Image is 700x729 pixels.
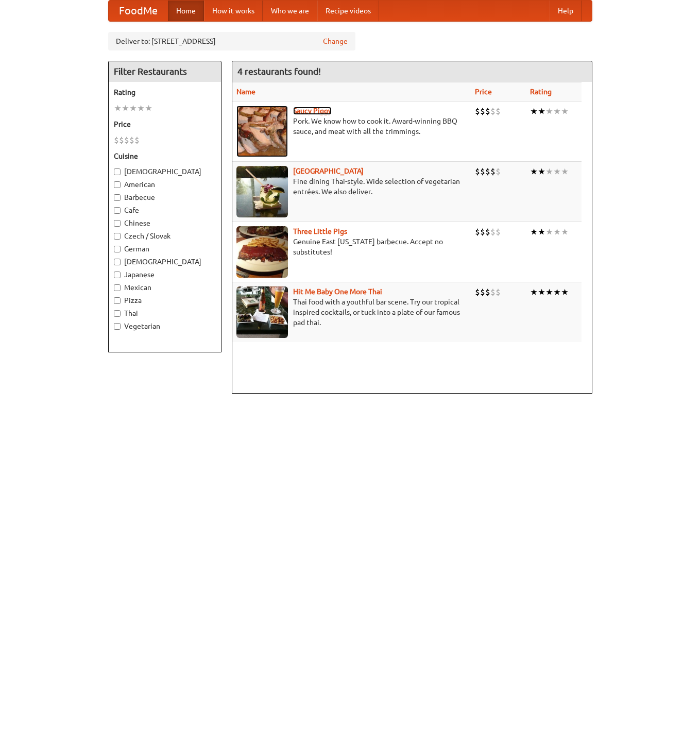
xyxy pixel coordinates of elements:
[114,179,216,190] label: American
[550,1,582,21] a: Help
[114,321,216,331] label: Vegetarian
[114,259,121,265] input: [DEMOGRAPHIC_DATA]
[538,226,545,238] li: ★
[480,286,485,298] li: $
[561,286,569,298] li: ★
[496,166,501,177] li: $
[109,1,168,21] a: FoodMe
[545,286,553,298] li: ★
[236,236,467,257] p: Genuine East [US_STATE] barbecue. Accept no substitutes!
[145,103,152,114] li: ★
[485,226,490,238] li: $
[545,226,553,238] li: ★
[545,106,553,117] li: ★
[530,226,538,238] li: ★
[475,166,480,177] li: $
[114,257,216,267] label: [DEMOGRAPHIC_DATA]
[114,181,121,188] input: American
[553,286,561,298] li: ★
[114,308,216,318] label: Thai
[236,88,255,96] a: Name
[553,166,561,177] li: ★
[114,103,122,114] li: ★
[530,286,538,298] li: ★
[475,226,480,238] li: $
[485,286,490,298] li: $
[114,297,121,304] input: Pizza
[475,106,480,117] li: $
[236,297,467,328] p: Thai food with a youthful bar scene. Try our tropical inspired cocktails, or tuck into a plate of...
[124,134,129,146] li: $
[114,87,216,97] h5: Rating
[553,226,561,238] li: ★
[530,166,538,177] li: ★
[114,284,121,291] input: Mexican
[323,36,348,46] a: Change
[490,106,496,117] li: $
[236,166,288,217] img: satay.jpg
[475,88,492,96] a: Price
[490,166,496,177] li: $
[109,61,221,82] h4: Filter Restaurants
[119,134,124,146] li: $
[114,134,119,146] li: $
[263,1,317,21] a: Who we are
[114,205,216,215] label: Cafe
[490,226,496,238] li: $
[485,166,490,177] li: $
[114,207,121,214] input: Cafe
[496,106,501,117] li: $
[496,286,501,298] li: $
[530,88,552,96] a: Rating
[485,106,490,117] li: $
[114,218,216,228] label: Chinese
[114,231,216,241] label: Czech / Slovak
[538,106,545,117] li: ★
[496,226,501,238] li: $
[129,103,137,114] li: ★
[114,282,216,293] label: Mexican
[236,286,288,338] img: babythai.jpg
[134,134,140,146] li: $
[114,323,121,330] input: Vegetarian
[114,272,121,278] input: Japanese
[553,106,561,117] li: ★
[561,166,569,177] li: ★
[237,66,321,76] ng-pluralize: 4 restaurants found!
[114,194,121,201] input: Barbecue
[114,233,121,240] input: Czech / Slovak
[293,107,332,115] a: Saucy Piggy
[114,310,121,317] input: Thai
[480,226,485,238] li: $
[530,106,538,117] li: ★
[480,166,485,177] li: $
[114,166,216,177] label: [DEMOGRAPHIC_DATA]
[236,106,288,157] img: saucy.jpg
[475,286,480,298] li: $
[168,1,204,21] a: Home
[293,287,382,296] a: Hit Me Baby One More Thai
[114,269,216,280] label: Japanese
[480,106,485,117] li: $
[114,119,216,129] h5: Price
[293,167,364,175] a: [GEOGRAPHIC_DATA]
[236,176,467,197] p: Fine dining Thai-style. Wide selection of vegetarian entrées. We also deliver.
[114,246,121,252] input: German
[236,116,467,137] p: Pork. We know how to cook it. Award-winning BBQ sauce, and meat with all the trimmings.
[137,103,145,114] li: ★
[236,226,288,278] img: littlepigs.jpg
[293,227,347,235] a: Three Little Pigs
[114,295,216,306] label: Pizza
[114,168,121,175] input: [DEMOGRAPHIC_DATA]
[122,103,129,114] li: ★
[490,286,496,298] li: $
[114,220,121,227] input: Chinese
[538,286,545,298] li: ★
[561,106,569,117] li: ★
[129,134,134,146] li: $
[114,244,216,254] label: German
[561,226,569,238] li: ★
[114,192,216,202] label: Barbecue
